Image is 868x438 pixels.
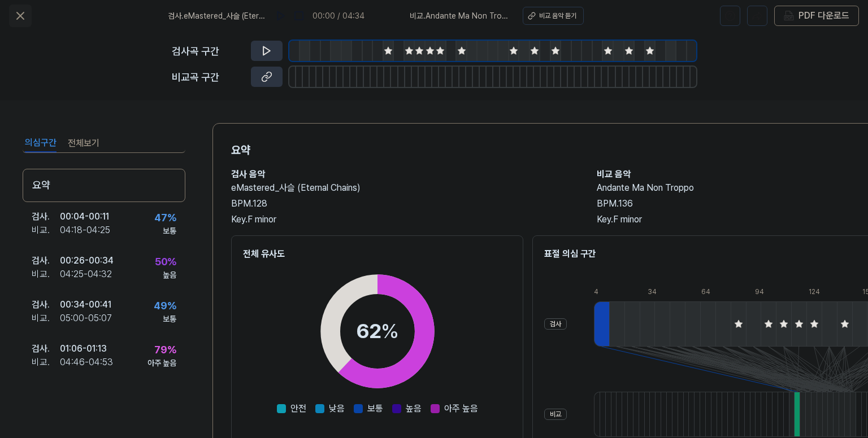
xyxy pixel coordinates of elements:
div: 00:26 - 00:34 [60,254,114,268]
div: 04:46 - 04:53 [60,356,113,369]
button: 의심구간 [25,134,57,152]
div: 보통 [163,313,176,325]
img: help [724,10,736,21]
img: PDF Download [784,11,794,21]
span: 높음 [406,402,422,415]
img: share [752,10,763,21]
div: PDF 다운로드 [798,8,849,23]
div: 04:18 - 04:25 [60,224,110,237]
div: 01:06 - 01:13 [60,342,107,356]
div: 49 % [154,298,176,313]
div: 검사곡 구간 [172,43,244,59]
div: 비교 . [32,356,60,369]
div: 62 [356,316,399,347]
span: 아주 높음 [444,402,478,415]
div: 검사 . [32,254,60,268]
span: 검사 . eMastered_사슬 (Eternal Chains) [168,10,267,22]
div: 50 % [155,254,176,269]
img: stop [293,10,305,21]
div: 00:04 - 00:11 [60,210,109,224]
span: % [381,319,399,343]
div: 00:00 / 04:34 [313,10,364,22]
div: 34 [648,287,663,297]
h2: 검사 음악 [231,168,574,181]
h2: eMastered_사슬 (Eternal Chains) [231,181,574,195]
div: 검사 . [32,342,60,356]
div: 아주 높음 [147,357,176,369]
div: 검사 . [32,298,60,312]
div: 비교 음악 듣기 [539,11,576,21]
span: 비교 . Andante Ma Non Troppo [410,10,509,22]
div: 검사 [544,318,567,330]
div: 검사 . [32,210,60,224]
div: 높음 [163,269,176,281]
div: Key. F minor [231,213,574,226]
div: 보통 [163,225,176,237]
div: 124 [809,287,824,297]
img: play [275,10,287,21]
div: 47 % [154,210,176,225]
span: 낮음 [329,402,345,415]
div: 00:34 - 00:41 [60,298,111,312]
div: 05:00 - 05:07 [60,312,112,325]
div: 비교 . [32,268,60,281]
div: 64 [701,287,717,297]
button: 비교 음악 듣기 [523,7,584,25]
div: 비교 [544,409,567,420]
button: 전체보기 [68,134,99,152]
h2: 전체 유사도 [243,247,511,261]
div: 4 [594,287,609,297]
div: 요약 [23,169,185,202]
div: BPM. 128 [231,197,574,211]
div: 비교 . [32,224,60,237]
div: 94 [755,287,770,297]
span: 보통 [367,402,383,415]
span: 안전 [290,402,306,415]
div: 04:25 - 04:32 [60,268,112,281]
div: 비교곡 구간 [172,69,244,85]
div: 비교 . [32,312,60,325]
button: PDF 다운로드 [782,6,852,25]
div: 79 % [154,342,176,357]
